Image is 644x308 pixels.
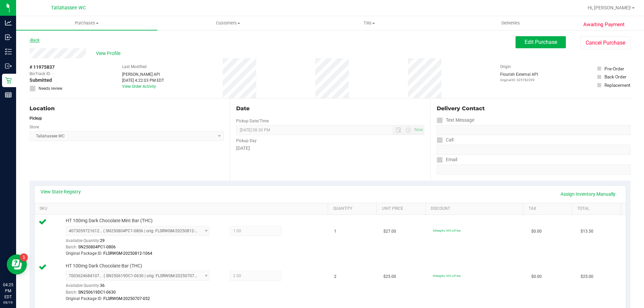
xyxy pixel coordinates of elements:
[39,85,62,91] span: Needs review
[437,145,631,155] input: Format: (999) 999-9999
[382,206,423,211] a: Unit Price
[30,38,40,43] a: Back
[5,77,12,84] inline-svg: Retail
[437,135,453,145] label: Call
[40,206,325,211] a: SKU
[3,300,13,305] p: 09/19
[66,296,102,301] span: Original Package ID:
[236,118,269,124] label: Pickup Date/Time
[7,254,27,274] iframe: Resource center
[5,91,12,98] inline-svg: Reports
[500,71,538,82] div: Flourish External API
[16,16,157,30] a: Purchases
[334,273,336,280] span: 2
[53,71,54,77] span: -
[30,105,224,113] div: Location
[103,296,150,301] span: FLSRWGM-20250707-052
[334,228,336,235] span: 1
[100,238,105,243] span: 29
[437,115,474,125] label: Text Message
[529,206,570,211] a: Tax
[5,48,12,55] inline-svg: Inventory
[30,64,55,71] span: # 11975837
[604,82,630,88] div: Replacement
[66,263,142,269] span: HT 100mg Dark Chocolate Bar (THC)
[583,21,625,28] span: Awaiting Payment
[5,34,12,41] inline-svg: Inbound
[157,16,299,30] a: Customers
[577,206,618,211] a: Total
[66,290,77,295] span: Batch:
[122,71,164,77] div: [PERSON_NAME] API
[66,236,217,249] div: Available Quantity:
[100,283,105,288] span: 36
[581,228,593,235] span: $13.50
[440,16,581,30] a: Deliveries
[3,282,13,300] p: 04:25 PM EDT
[604,73,627,80] div: Back Order
[383,273,396,280] span: $25.00
[66,251,102,256] span: Original Package ID:
[516,36,566,48] button: Edit Purchase
[66,218,153,224] span: HT 100mg Dark Chocolate Mint Bar (THC)
[531,273,542,280] span: $0.00
[30,77,52,84] span: Submitted
[78,245,116,249] span: SN250804PC1-0806
[299,16,440,30] a: Tills
[383,228,396,235] span: $27.00
[41,188,81,195] a: View State Registry
[30,116,42,121] strong: Pickup
[531,228,542,235] span: $0.00
[500,64,511,70] label: Origin
[588,5,631,10] span: Hi, [PERSON_NAME]!
[431,206,521,211] a: Discount
[66,245,77,249] span: Batch:
[500,77,538,82] p: Original ID: 325782299
[5,63,12,69] inline-svg: Outbound
[236,145,424,152] div: [DATE]
[158,20,298,26] span: Customers
[492,20,529,26] span: Deliveries
[122,77,164,83] div: [DATE] 4:22:03 PM EDT
[437,125,631,135] input: Format: (999) 999-9999
[437,155,457,165] label: Email
[122,64,147,70] label: Last Modified
[78,290,116,295] span: SN250619DC1-0630
[51,5,86,11] span: Tallahassee WC
[66,281,217,294] div: Available Quantity:
[122,84,156,89] a: View Order Activity
[433,229,461,232] span: 50heights: 50% off line
[236,138,257,144] label: Pickup Day
[30,124,39,130] label: Store
[437,105,631,113] div: Delivery Contact
[581,273,593,280] span: $25.00
[103,251,152,256] span: FLSRWGM-20250812-1064
[580,37,631,49] button: Cancel Purchase
[30,71,51,77] span: BioTrack ID:
[556,188,620,200] a: Assign Inventory Manually
[604,65,624,72] div: Pre-Order
[299,20,439,26] span: Tills
[16,20,157,26] span: Purchases
[5,19,12,26] inline-svg: Analytics
[433,274,461,278] span: 50heights: 50% off line
[20,253,28,261] iframe: Resource center unread badge
[96,50,123,57] span: View Profile
[236,105,424,113] div: Date
[333,206,374,211] a: Quantity
[525,39,557,45] span: Edit Purchase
